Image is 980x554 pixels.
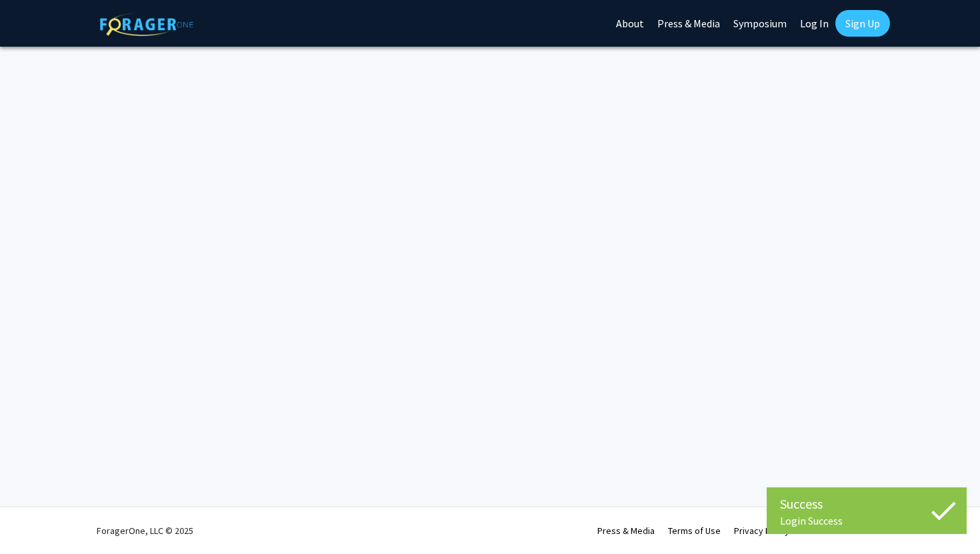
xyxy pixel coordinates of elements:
[597,525,655,537] a: Press & Media
[100,13,193,36] img: ForagerOne Logo
[97,507,193,554] div: ForagerOne, LLC © 2025
[835,10,890,37] a: Sign Up
[780,494,953,514] div: Success
[734,525,789,537] a: Privacy Policy
[780,514,953,527] div: Login Success
[668,525,721,537] a: Terms of Use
